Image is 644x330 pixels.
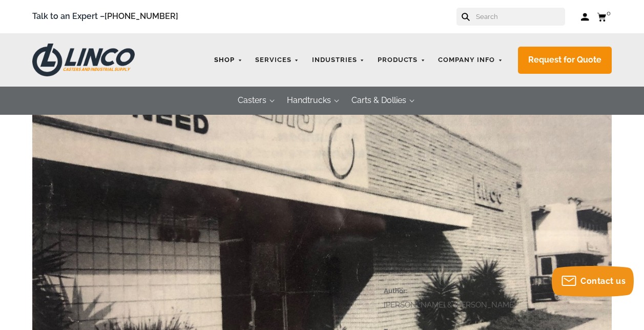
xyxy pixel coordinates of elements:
a: Shop [209,50,247,70]
a: [PHONE_NUMBER] [105,11,178,21]
a: Request for Quote [518,47,612,74]
input: Search [475,8,565,26]
a: Industries [307,50,370,70]
div: [PERSON_NAME] & [PERSON_NAME] [384,286,596,312]
button: Handtrucks [277,87,341,115]
span: Talk to an Expert – [32,10,178,24]
img: LINCO CASTERS & INDUSTRIAL SUPPLY [32,44,135,76]
span: Contact us [580,276,626,286]
span: 0 [607,9,611,17]
a: Products [372,50,431,70]
a: 0 [597,10,612,23]
button: Casters [227,87,277,115]
button: Contact us [552,266,634,297]
button: Carts & Dollies [341,87,417,115]
a: Services [250,50,304,70]
a: Log in [580,12,589,22]
a: Company Info [433,50,508,70]
h2: Author: [384,286,596,296]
